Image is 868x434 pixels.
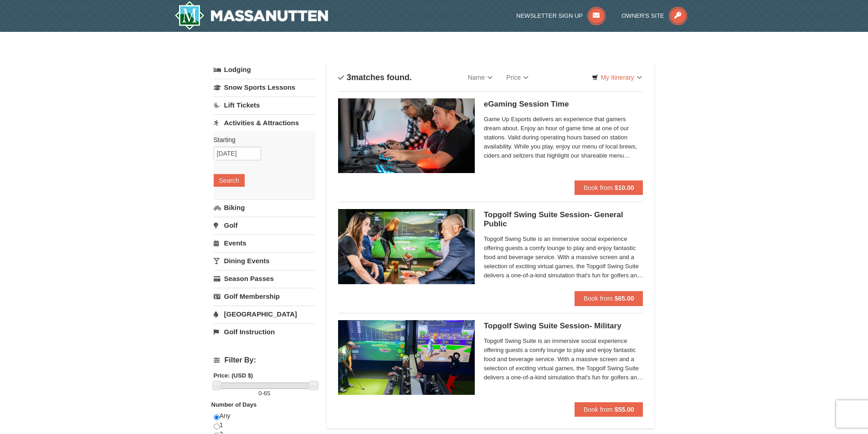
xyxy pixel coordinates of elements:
[258,390,262,397] span: 0
[499,68,535,87] a: Price
[575,291,643,306] button: Book from $65.00
[214,174,245,187] button: Search
[214,252,315,269] a: Dining Events
[484,235,643,280] span: Topgolf Swing Suite is an immersive social experience offering guests a comfy lounge to play and ...
[214,306,315,322] a: [GEOGRAPHIC_DATA]
[621,12,687,19] a: Owner's Site
[584,295,613,302] span: Book from
[484,115,643,160] span: Game Up Esports delivers an experience that gamers dream about. Enjoy an hour of game time at one...
[214,217,315,234] a: Golf
[615,184,634,191] strong: $10.00
[214,323,315,340] a: Golf Instruction
[214,389,315,398] label: -
[584,184,613,191] span: Book from
[264,390,270,397] span: 65
[461,68,499,87] a: Name
[214,79,315,96] a: Snow Sports Lessons
[214,372,253,379] strong: Price: (USD $)
[175,1,329,30] img: Massanutten Resort Logo
[584,406,613,413] span: Book from
[211,401,257,408] strong: Number of Days
[338,320,475,395] img: 19664770-40-fe46a84b.jpg
[484,210,643,229] h5: Topgolf Swing Suite Session- General Public
[586,71,647,84] a: My Itinerary
[214,235,315,251] a: Events
[516,12,606,19] a: Newsletter Sign Up
[214,114,315,131] a: Activities & Attractions
[347,73,351,82] span: 3
[621,12,664,19] span: Owner's Site
[338,98,475,173] img: 19664770-34-0b975b5b.jpg
[575,180,643,195] button: Book from $10.00
[338,73,412,82] h4: matches found.
[214,61,315,78] a: Lodging
[338,209,475,284] img: 19664770-17-d333e4c3.jpg
[175,1,329,30] a: Massanutten Resort
[214,97,315,113] a: Lift Tickets
[214,270,315,287] a: Season Passes
[214,199,315,216] a: Biking
[484,337,643,382] span: Topgolf Swing Suite is an immersive social experience offering guests a comfy lounge to play and ...
[575,402,643,417] button: Book from $55.00
[214,356,315,364] h4: Filter By:
[516,12,583,19] span: Newsletter Sign Up
[484,100,643,109] h5: eGaming Session Time
[615,295,634,302] strong: $65.00
[214,288,315,305] a: Golf Membership
[214,135,308,144] label: Starting
[615,406,634,413] strong: $55.00
[484,322,643,331] h5: Topgolf Swing Suite Session- Military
